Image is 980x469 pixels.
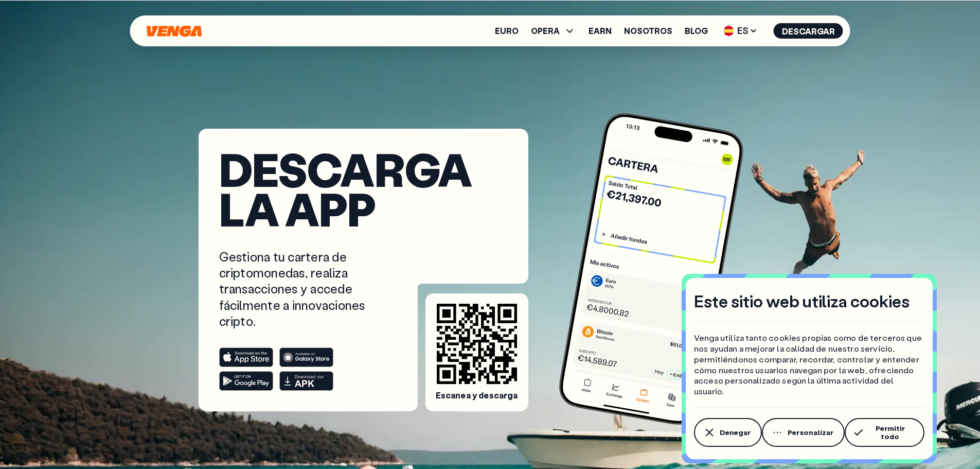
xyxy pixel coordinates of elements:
[589,27,612,35] a: Earn
[624,27,672,35] a: Nosotros
[788,428,833,437] span: Personalizar
[531,25,576,37] span: OPERA
[219,249,388,329] p: Gestiona tu cartera de criptomonedas, realiza transacciones y accede fácilmente a innovaciones cr...
[685,27,708,35] a: Blog
[774,23,843,39] button: Descargar
[845,418,924,447] button: Permitir todo
[867,424,913,441] span: Permitir todo
[694,418,762,447] button: Denegar
[694,333,924,397] p: Venga utiliza tanto cookies propias como de terceros que nos ayudan a mejorar la calidad de nuest...
[146,25,203,37] svg: Inicio
[720,23,761,39] span: ES
[556,110,747,428] img: phone
[495,27,519,35] a: Euro
[762,418,845,447] button: Personalizar
[531,27,560,35] span: OPERA
[694,290,910,312] h4: Este sitio web utiliza cookies
[724,26,734,36] img: flag-es
[720,428,751,437] span: Denegar
[219,149,508,228] h1: Descarga la app
[436,390,518,401] span: Escanea y descarga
